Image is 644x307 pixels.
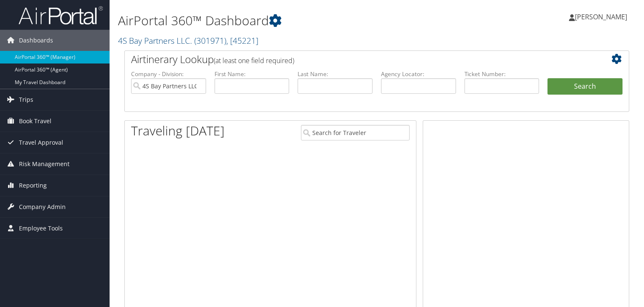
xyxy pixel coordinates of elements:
button: Search [547,78,623,95]
span: ( 301971 ) [194,35,226,46]
img: airportal-logo.png [19,5,103,25]
span: Employee Tools [19,218,63,239]
input: Search for Traveler [301,125,410,140]
label: Agency Locator: [381,70,456,78]
label: Last Name: [298,70,373,78]
label: First Name: [215,70,290,78]
span: Dashboards [19,30,53,51]
label: Company - Division: [131,70,206,78]
span: Company Admin [19,196,66,217]
span: Travel Approval [19,132,63,153]
label: Ticket Number: [464,70,539,78]
span: [PERSON_NAME] [575,12,627,21]
span: Risk Management [19,153,70,175]
span: Trips [19,89,33,110]
span: (at least one field required) [214,56,294,65]
span: Reporting [19,175,47,196]
a: [PERSON_NAME] [569,4,636,29]
h2: Airtinerary Lookup [131,52,580,66]
span: , [ 45221 ] [226,35,258,46]
span: Book Travel [19,111,51,132]
a: 4S Bay Partners LLC. [118,35,258,46]
h1: AirPortal 360™ Dashboard [118,12,463,29]
h1: Traveling [DATE] [131,122,225,140]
